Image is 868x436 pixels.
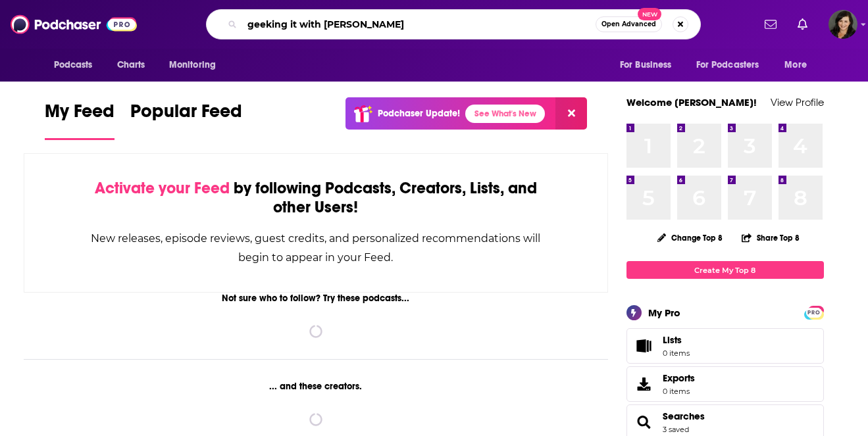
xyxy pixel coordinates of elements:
button: Share Top 8 [741,225,800,251]
div: Search podcasts, credits, & more... [206,9,701,39]
span: For Business [620,56,672,74]
span: Exports [631,375,657,393]
a: 3 saved [663,425,689,434]
a: Searches [631,413,657,431]
span: For Podcasters [696,56,759,74]
button: Change Top 8 [650,230,731,246]
span: Lists [663,334,682,346]
a: My Feed [45,100,115,140]
span: Activate your Feed [95,178,230,198]
a: PRO [806,307,822,317]
img: User Profile [829,10,857,39]
a: See What's New [465,105,545,123]
span: Popular Feed [130,100,242,130]
a: Popular Feed [130,100,242,140]
span: 0 items [663,387,695,396]
span: 0 items [663,349,690,358]
p: Podchaser Update! [378,108,460,119]
a: Show notifications dropdown [759,13,782,36]
span: Logged in as ShannonLeighKeenan [829,10,857,39]
div: Not sure who to follow? Try these podcasts... [24,293,609,304]
span: More [784,56,807,74]
div: ... and these creators. [24,381,609,392]
a: Exports [626,366,824,402]
a: Charts [109,53,153,78]
span: My Feed [45,100,115,130]
button: open menu [160,53,233,78]
span: Exports [663,372,695,384]
button: Open AdvancedNew [596,16,662,32]
span: Lists [631,337,657,355]
span: Charts [117,56,145,74]
span: PRO [806,308,822,318]
button: open menu [775,53,823,78]
span: New [638,8,661,20]
img: Podchaser - Follow, Share and Rate Podcasts [11,12,137,37]
a: Searches [663,410,705,422]
button: Show profile menu [829,10,857,39]
span: Open Advanced [601,21,656,28]
span: Podcasts [54,56,93,74]
span: Lists [663,334,690,346]
div: My Pro [648,306,680,319]
button: open menu [688,53,779,78]
div: by following Podcasts, Creators, Lists, and other Users! [90,179,542,217]
a: Show notifications dropdown [792,13,813,36]
span: Monitoring [169,56,216,74]
input: Search podcasts, credits, & more... [242,14,596,35]
a: Lists [626,328,824,364]
button: open menu [611,53,688,78]
a: Create My Top 8 [626,261,824,279]
button: open menu [45,53,110,78]
div: New releases, episode reviews, guest credits, and personalized recommendations will begin to appe... [90,229,542,267]
a: View Profile [771,96,824,109]
a: Welcome [PERSON_NAME]! [626,96,757,109]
